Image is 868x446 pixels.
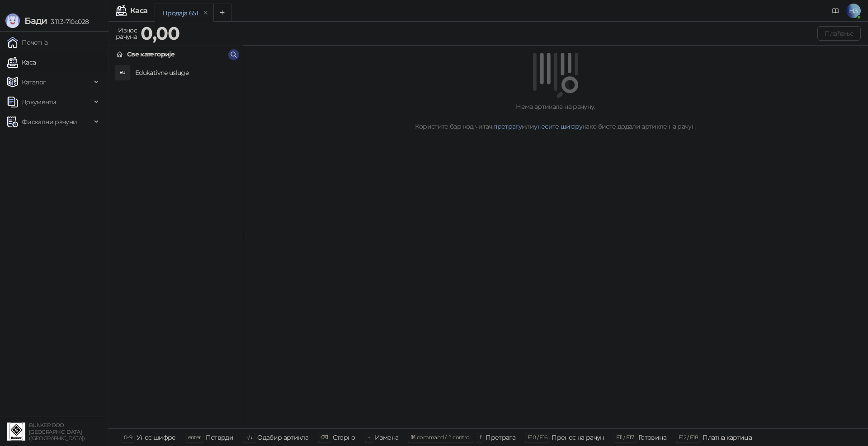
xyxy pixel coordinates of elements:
span: ⌫ [321,434,328,441]
div: Све категорије [127,49,175,59]
span: 3.11.3-710c028 [47,18,89,26]
div: Потврди [206,432,234,443]
button: Плаћање [817,26,861,41]
span: ⌘ command / ⌃ control [410,434,471,441]
div: Износ рачуна [114,24,139,42]
a: Документација [828,4,843,18]
div: Продаја 651 [162,8,198,18]
div: grid [109,63,243,428]
span: ↑/↓ [245,434,253,441]
span: f [480,434,481,441]
a: претрагу [493,122,522,130]
small: BUNKER DOO [GEOGRAPHIC_DATA] ([GEOGRAPHIC_DATA]) [29,422,85,441]
div: Измена [375,432,398,443]
div: Унос шифре [137,432,176,443]
span: НЗ [846,4,861,18]
span: Документи [22,93,56,111]
div: Готовина [638,432,666,443]
span: enter [188,434,201,441]
span: + [368,434,370,441]
div: Сторно [333,432,355,443]
span: Фискални рачуни [22,113,77,131]
span: Бади [24,15,47,26]
div: Претрага [486,432,515,443]
span: 0-9 [124,434,132,441]
div: Пренос на рачун [552,432,604,443]
div: Нема артикала на рачуну. Користите бар код читач, или како бисте додали артикле на рачун. [254,102,857,131]
img: Logo [5,14,20,28]
div: Одабир артикла [257,432,308,443]
span: F10 / F16 [528,434,547,441]
a: Почетна [7,33,48,51]
div: Каса [130,7,147,14]
button: remove [200,9,212,17]
div: EU [115,65,130,80]
span: F12 / F18 [679,434,698,441]
img: 64x64-companyLogo-d200c298-da26-4023-afd4-f376f589afb5.jpeg [7,423,25,441]
a: унесите шифру [534,122,583,130]
a: Каса [7,53,36,71]
button: Add tab [213,4,231,22]
span: F11 / F17 [616,434,634,441]
strong: 0,00 [141,22,179,44]
h4: Edukativne usluge [135,65,236,80]
span: Каталог [22,73,46,91]
div: Платна картица [703,432,752,443]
